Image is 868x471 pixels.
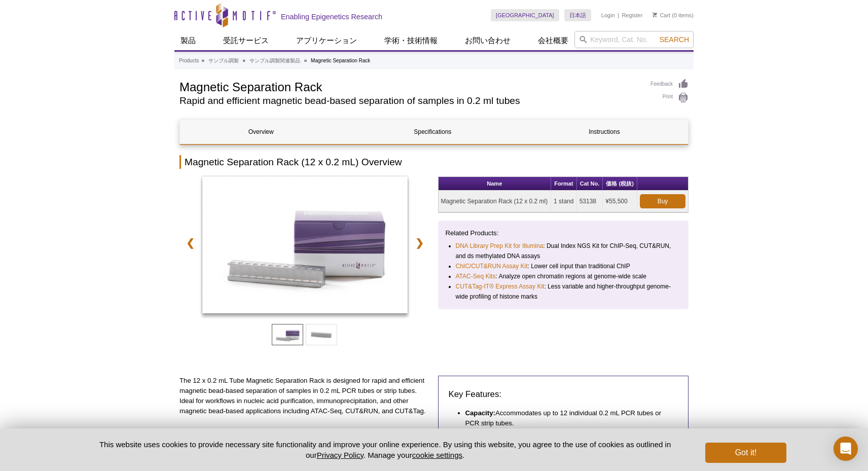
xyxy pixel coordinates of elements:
[446,228,681,238] p: Related Products:
[622,12,642,19] a: Register
[456,281,672,302] li: : Less variable and higher-throughput genome-wide profiling of histone marks
[290,31,363,50] a: アプリケーション
[439,177,552,191] th: Name
[653,9,694,21] li: (0 items)
[179,56,199,65] a: Products
[179,79,640,94] h1: Magnetic Separation Rack
[243,58,246,63] li: »
[551,177,577,191] th: Format
[202,176,408,316] a: Magnetic Rack
[574,31,694,48] input: Keyword, Cat. No.
[650,92,689,103] a: Print
[456,241,544,251] a: DNA Library Prep Kit for Illumina
[456,241,672,261] li: : Dual Index NGS Kit for ChIP-Seq, CUT&RUN, and ds methylated DNA assays
[311,58,370,63] li: Magnetic Separation Rack
[304,58,307,63] li: »
[523,120,685,144] a: Instructions
[409,231,430,255] a: ❯
[653,12,670,19] a: Cart
[352,120,514,144] a: Specifications
[551,191,577,212] td: 1 stand
[208,56,239,65] a: サンプル調製
[456,281,545,292] a: CUT&Tag-IT® Express Assay Kit
[618,9,619,21] li: |
[179,231,201,255] a: ❮
[174,31,202,50] a: 製品
[180,120,342,144] a: Overview
[705,443,786,463] button: Got it!
[491,9,559,21] a: [GEOGRAPHIC_DATA]
[577,191,603,212] td: 53138
[82,439,689,460] p: This website uses cookies to provide necessary site functionality and improve your online experie...
[564,9,591,21] a: 日本語
[412,451,462,459] button: cookie settings
[179,376,430,416] p: The 12 x 0.2 mL Tube Magnetic Separation Rack is designed for rapid and efficient magnetic bead-b...
[653,12,657,17] img: Your Cart
[650,79,689,90] a: Feedback
[459,31,517,50] a: お問い合わせ
[317,451,364,459] a: Privacy Policy
[657,35,692,44] button: Search
[532,31,574,50] a: 会社概要
[834,437,858,461] div: Open Intercom Messenger
[456,271,672,281] li: : Analyze open chromatin regions at genome-wide scale
[640,194,685,208] a: Buy
[660,35,689,44] span: Search
[601,12,615,19] a: Login
[378,31,444,50] a: 学術・技術情報
[456,261,528,271] a: ChIC/CUT&RUN Assay Kit
[249,56,300,65] a: サンプル調製関連製品
[577,177,603,191] th: Cat No.
[465,409,495,417] strong: Capacity:
[603,177,637,191] th: 価格 (税抜)
[179,155,689,169] h2: Magnetic Separation Rack (12 x 0.2 mL) Overview
[449,388,678,401] h3: Key Features:
[465,408,668,428] li: Accommodates up to 12 individual 0.2 mL PCR tubes or PCR strip tubes.
[456,271,496,281] a: ATAC-Seq Kits
[603,191,637,212] td: ¥55,500
[456,261,672,271] li: : Lower cell input than traditional ChIP
[179,426,430,439] h3: Applications
[217,31,275,50] a: 受託サービス
[202,176,408,313] img: Magnetic Rack
[201,58,204,63] li: »
[179,96,640,105] h2: Rapid and efficient magnetic bead-based separation of samples in 0.2 ml tubes
[281,12,382,21] h2: Enabling Epigenetics Research
[439,191,552,212] td: Magnetic Separation Rack (12 x 0.2 ml)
